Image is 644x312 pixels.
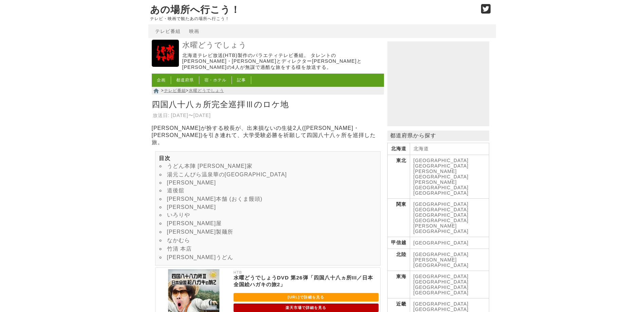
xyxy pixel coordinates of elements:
[164,88,186,93] a: テレビ番組
[152,40,179,67] img: 水曜どうでしょう
[413,307,469,312] a: [GEOGRAPHIC_DATA]
[413,169,469,179] a: [PERSON_NAME][GEOGRAPHIC_DATA]
[167,172,287,177] a: 湯元こんぴら温泉華の[GEOGRAPHIC_DATA]
[167,212,190,218] a: いろりや
[413,290,469,295] a: [GEOGRAPHIC_DATA]
[413,285,469,290] a: [GEOGRAPHIC_DATA]
[167,196,263,202] a: [PERSON_NAME]本舗 (おくま饅頭)
[413,274,469,279] a: [GEOGRAPHIC_DATA]
[413,223,457,229] a: [PERSON_NAME]
[157,78,166,82] a: 企画
[182,53,382,70] p: 北海道テレビ放送(HTB)製作のバラエティテレビ番組。 タレントの[PERSON_NAME]・[PERSON_NAME]とディレクター[PERSON_NAME]と[PERSON_NAME]の4人...
[150,16,474,21] p: テレビ・映画で観たあの場所へ行こう！
[413,212,469,218] a: [GEOGRAPHIC_DATA]
[152,97,384,111] h1: 四国八十八ヵ所完全巡拝Ⅲのロケ地
[167,204,216,210] a: [PERSON_NAME]
[234,269,379,274] p: HTB
[155,28,181,34] a: テレビ番組
[413,179,469,190] a: [PERSON_NAME][GEOGRAPHIC_DATA]
[234,304,379,312] a: 楽天市場で詳細を見る
[413,301,469,307] a: [GEOGRAPHIC_DATA]
[182,40,382,50] a: 水曜どうでしょう
[387,143,410,155] th: 北海道
[152,125,384,146] p: [PERSON_NAME]が扮する校長が、出来損ないの生徒2人([PERSON_NAME]・[PERSON_NAME])を引き連れて、大学受験必勝を祈願して四国八十八ヶ所を巡拝した旅。
[176,78,194,82] a: 都道府県
[152,87,384,95] nav: > >
[234,293,379,301] a: [URL]で詳細を見る
[413,190,469,196] a: [GEOGRAPHIC_DATA]
[189,88,224,93] a: 水曜どうでしょう
[413,240,469,246] a: [GEOGRAPHIC_DATA]
[167,254,234,260] a: [PERSON_NAME]うどん
[413,146,429,151] a: 北海道
[234,274,379,288] p: 水曜どうでしょうDVD 第26弾「四国八十八ヵ所III／日本全国絵ハガキの旅2」
[413,279,469,285] a: [GEOGRAPHIC_DATA]
[167,229,234,235] a: [PERSON_NAME]製麺所
[387,271,410,298] th: 東海
[152,112,170,119] th: 放送日:
[413,229,469,234] a: [GEOGRAPHIC_DATA]
[481,8,491,14] a: Twitter (@go_thesights)
[167,246,192,252] a: 竹清 本店
[167,220,222,226] a: [PERSON_NAME]屋
[413,201,469,207] a: [GEOGRAPHIC_DATA]
[413,218,469,223] a: [GEOGRAPHIC_DATA]
[413,257,469,268] a: [PERSON_NAME][GEOGRAPHIC_DATA]
[189,28,199,34] a: 映画
[387,131,489,141] p: 都道府県から探す
[413,158,469,163] a: [GEOGRAPHIC_DATA]
[167,188,184,193] a: 道後舘
[204,78,226,82] a: 宿・ホテル
[413,207,469,212] a: [GEOGRAPHIC_DATA]
[387,237,410,249] th: 甲信越
[387,41,489,126] iframe: Advertisement
[167,237,190,243] a: なかむら
[152,62,179,68] a: 水曜どうでしょう
[167,180,216,186] a: [PERSON_NAME]
[387,155,410,199] th: 東北
[413,252,469,257] a: [GEOGRAPHIC_DATA]
[387,249,410,271] th: 北陸
[237,78,246,82] a: 記事
[387,199,410,237] th: 関東
[413,163,469,169] a: [GEOGRAPHIC_DATA]
[150,4,240,15] a: あの場所へ行こう！
[171,112,211,119] td: [DATE]〜[DATE]
[167,163,253,169] a: うどん本陣 [PERSON_NAME]家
